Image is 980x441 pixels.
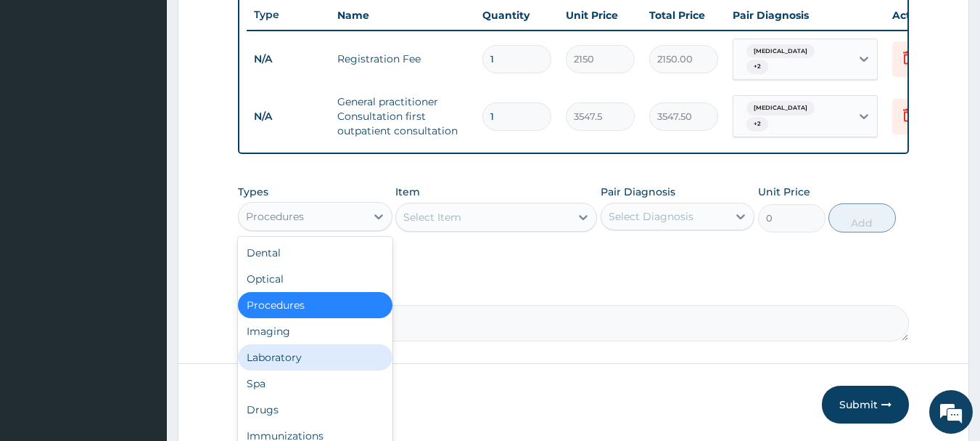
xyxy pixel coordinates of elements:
[725,1,885,30] th: Pair Diagnosis
[247,103,330,130] td: N/A
[395,185,420,199] label: Item
[238,240,392,266] div: Dental
[238,266,392,292] div: Optical
[238,397,392,423] div: Drugs
[475,1,559,30] th: Quantity
[84,129,200,276] span: We're online!
[238,7,273,42] div: Minimize live chat window
[828,203,896,232] button: Add
[238,186,268,198] label: Types
[238,318,392,344] div: Imaging
[7,290,276,341] textarea: Type your message and hit 'Enter'
[27,73,59,109] img: d_794563401_company_1708531726252_794563401
[247,1,330,28] th: Type
[238,292,392,318] div: Procedures
[330,44,475,73] td: Registration Fee
[746,101,815,116] span: [MEDICAL_DATA]
[559,1,642,30] th: Unit Price
[238,344,392,371] div: Laboratory
[330,1,475,30] th: Name
[609,209,693,224] div: Select Diagnosis
[238,285,910,297] label: Comment
[246,209,304,224] div: Procedures
[601,185,675,199] label: Pair Diagnosis
[247,46,330,73] td: N/A
[885,1,958,30] th: Actions
[746,60,768,74] span: + 2
[746,117,768,132] span: + 2
[75,81,244,100] div: Chat with us now
[642,1,725,30] th: Total Price
[330,87,475,145] td: General practitioner Consultation first outpatient consultation
[822,386,909,424] button: Submit
[758,185,810,199] label: Unit Price
[238,371,392,397] div: Spa
[403,210,461,224] div: Select Item
[746,44,815,59] span: [MEDICAL_DATA]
